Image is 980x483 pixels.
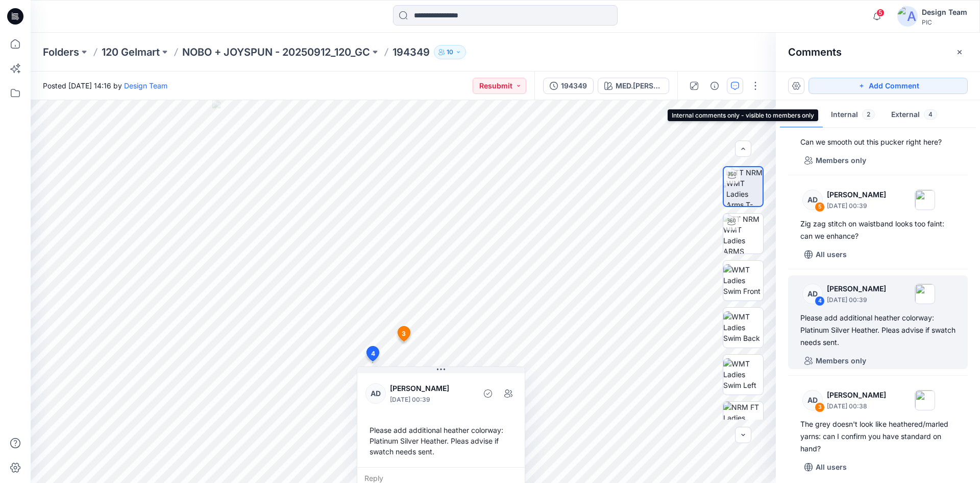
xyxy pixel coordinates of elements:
[883,102,945,128] button: External
[434,45,466,59] button: 10
[800,418,955,455] div: The grey doesn't look like heathered/marled yarns: can I confirm you have standard on hand?
[827,283,886,295] p: [PERSON_NAME]
[816,248,847,261] p: All users
[723,214,763,254] img: TT NRM WMT Ladies ARMS DOWN
[823,102,883,128] button: Internal
[800,459,851,475] button: All users
[802,284,823,304] div: AD
[102,45,160,59] a: 120 Gelmart
[800,353,870,369] button: Members only
[706,78,723,94] button: Details
[827,189,886,201] p: [PERSON_NAME]
[393,45,430,59] p: 194349
[922,18,967,26] div: PIC
[827,201,886,211] p: [DATE] 00:39
[447,47,453,58] p: 10
[365,383,386,404] div: AD
[802,190,823,210] div: AD
[723,402,763,442] img: NRM FT Ladies Swim BTM Render
[561,80,587,91] div: 194349
[816,461,847,473] p: All users
[897,6,918,27] img: avatar
[543,78,594,94] button: 194349
[182,45,370,59] a: NOBO + JOYSPUN - 20250912_120_GC
[800,218,955,242] div: Zig zag stitch on waistband looks too faint: can we enhance?
[788,46,842,58] h2: Comments
[802,390,823,410] div: AD
[402,329,406,338] span: 3
[827,389,886,401] p: [PERSON_NAME]
[780,102,823,128] button: All
[365,421,517,461] div: Please add additional heather colorway: Platinum Silver Heather. Pleas advise if swatch needs sent.
[800,312,955,349] div: Please add additional heather colorway: Platinum Silver Heather. Pleas advise if swatch needs sent.
[390,395,473,405] p: [DATE] 00:39
[371,349,375,358] span: 4
[816,154,866,167] p: Members only
[816,355,866,367] p: Members only
[808,78,968,94] button: Add Comment
[726,167,763,206] img: TT NRM WMT Ladies Arms T-POSE
[800,152,870,169] button: Members only
[390,382,473,395] p: [PERSON_NAME]
[598,78,669,94] button: MED.[PERSON_NAME]
[616,80,663,91] div: MED.HEATHER GREY
[815,202,825,212] div: 5
[924,109,937,120] span: 4
[800,246,851,263] button: All users
[43,80,167,91] span: Posted [DATE] 14:16 by
[815,296,825,306] div: 4
[43,45,79,59] a: Folders
[815,402,825,412] div: 3
[723,311,763,343] img: WMT Ladies Swim Back
[800,136,955,148] div: Can we smooth out this pucker right here?
[801,109,815,120] span: 6
[723,264,763,296] img: WMT Ladies Swim Front
[862,109,875,120] span: 2
[876,9,885,17] span: 5
[827,401,886,411] p: [DATE] 00:38
[827,295,886,305] p: [DATE] 00:39
[922,6,967,18] div: Design Team
[124,81,167,90] a: Design Team
[723,358,763,390] img: WMT Ladies Swim Left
